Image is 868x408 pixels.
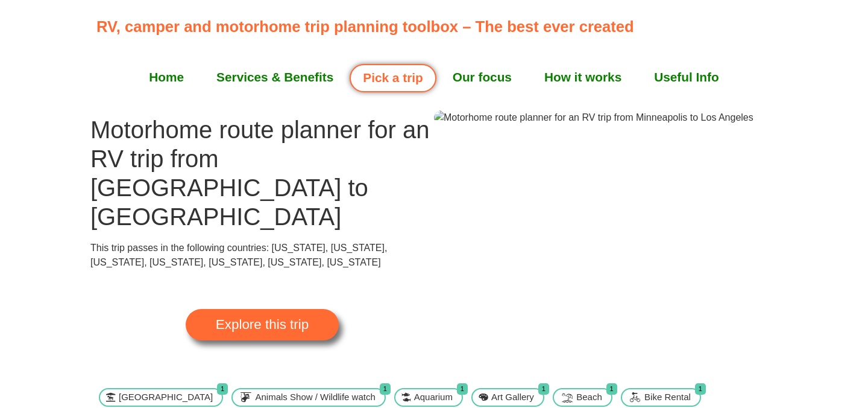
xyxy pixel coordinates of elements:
[638,62,735,92] a: Useful Info
[436,62,528,92] a: Our focus
[253,390,379,404] span: Animals Show / Wildlife watch
[411,390,456,404] span: Aquarium
[200,62,350,92] a: Services & Benefits
[217,383,228,395] span: 1
[488,390,537,404] span: Art Gallery
[90,115,434,231] h1: Motorhome route planner for an RV trip from [GEOGRAPHIC_DATA] to [GEOGRAPHIC_DATA]
[90,243,387,267] span: This trip passes in the following countries: [US_STATE], [US_STATE], [US_STATE], [US_STATE], [US_...
[216,318,309,331] span: Explore this trip
[641,390,694,404] span: Bike Rental
[573,390,605,404] span: Beach
[434,110,753,125] img: Motorhome route planner for an RV trip from Minneapolis to Los Angeles
[116,390,216,404] span: [GEOGRAPHIC_DATA]
[695,383,706,395] span: 1
[350,64,436,92] a: Pick a trip
[606,383,617,395] span: 1
[457,383,468,395] span: 1
[133,62,200,92] a: Home
[96,62,772,92] nav: Menu
[186,309,339,340] a: Explore this trip
[528,62,638,92] a: How it works
[96,15,778,38] p: RV, camper and motorhome trip planning toolbox – The best ever created
[380,383,391,395] span: 1
[538,383,549,395] span: 1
